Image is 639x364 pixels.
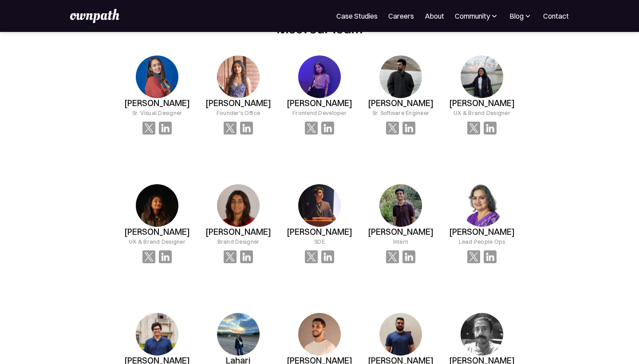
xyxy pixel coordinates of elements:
[217,108,260,117] div: Founder's Office
[314,237,325,246] div: SDE
[509,11,524,21] div: Blog
[543,11,569,21] a: Contact
[449,98,515,108] h3: [PERSON_NAME]
[129,237,185,246] div: UX & Brand Designer
[454,108,510,117] div: UX & Brand Designer
[336,11,378,21] a: Case Studies
[459,237,505,246] div: Lead People Ops
[455,11,499,21] div: Community
[205,227,271,237] h3: [PERSON_NAME]
[276,19,363,36] h2: Meet our team
[292,108,347,117] div: Frontend Developer
[368,98,434,108] h3: [PERSON_NAME]
[368,227,434,237] h3: [PERSON_NAME]
[393,237,409,246] div: Intern
[455,11,490,21] div: Community
[388,11,414,21] a: Careers
[205,98,271,108] h3: [PERSON_NAME]
[287,227,352,237] h3: [PERSON_NAME]
[124,98,190,108] h3: [PERSON_NAME]
[449,227,515,237] h3: [PERSON_NAME]
[217,237,260,246] div: Brand Designer
[509,11,532,21] div: Blog
[287,98,352,108] h3: [PERSON_NAME]
[132,108,182,117] div: Sr. Visual Designer
[372,108,429,117] div: Sr. Software Engineer
[124,227,190,237] h3: [PERSON_NAME]
[425,11,444,21] a: About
